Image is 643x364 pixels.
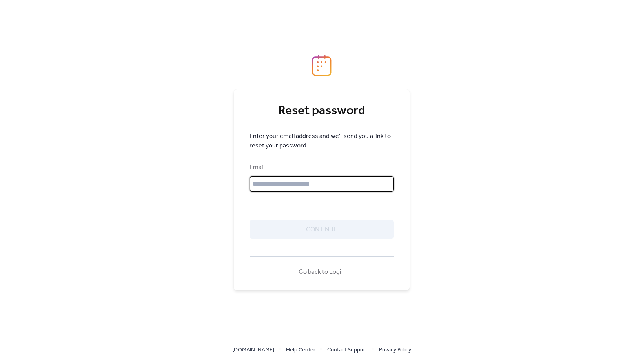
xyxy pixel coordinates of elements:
[250,163,392,172] div: Email
[250,103,394,119] div: Reset password
[299,268,345,277] span: Go back to
[250,132,394,151] span: Enter your email address and we'll send you a link to reset your password.
[379,346,411,355] span: Privacy Policy
[379,345,411,355] a: Privacy Policy
[286,345,315,355] a: Help Center
[232,345,274,355] a: [DOMAIN_NAME]
[329,266,345,278] a: Login
[232,346,274,355] span: [DOMAIN_NAME]
[312,55,332,76] img: logo
[327,346,367,355] span: Contact Support
[286,346,315,355] span: Help Center
[327,345,367,355] a: Contact Support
